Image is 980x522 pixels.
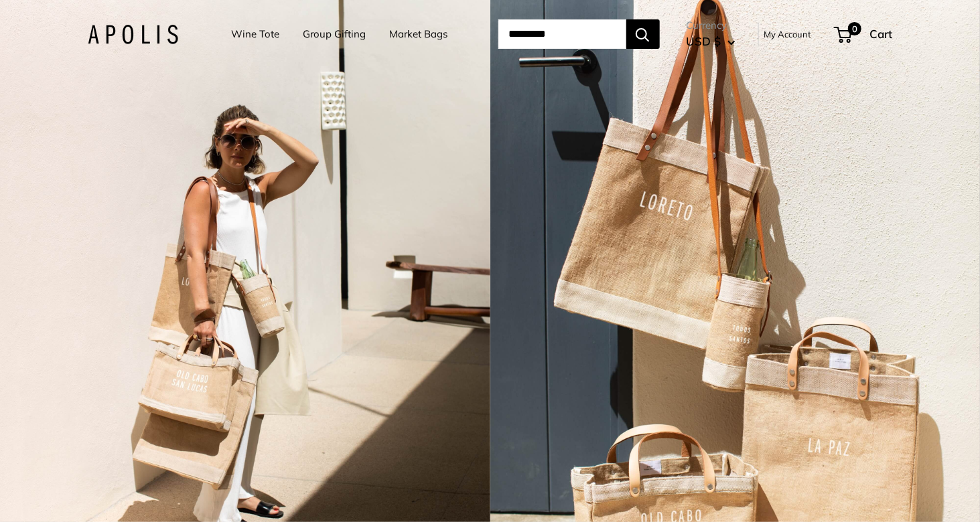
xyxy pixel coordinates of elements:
span: Currency [687,16,736,35]
span: USD $ [687,34,721,48]
span: Cart [870,27,893,41]
a: Group Gifting [303,25,366,43]
span: 0 [847,22,861,35]
input: Search... [498,19,626,49]
a: Wine Tote [232,25,280,43]
a: Market Bags [390,25,448,43]
button: USD $ [687,31,736,52]
a: My Account [764,26,812,42]
a: 0 Cart [835,23,893,45]
img: Apolis [88,25,178,44]
button: Search [626,19,660,49]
